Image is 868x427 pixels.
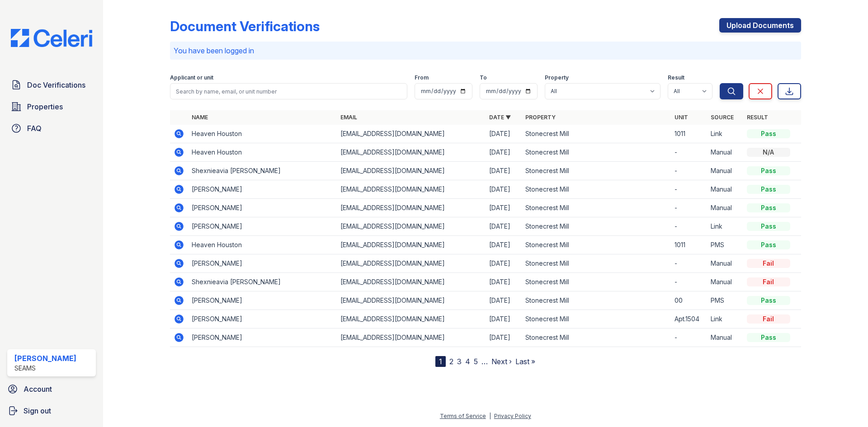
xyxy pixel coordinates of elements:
td: [EMAIL_ADDRESS][DOMAIN_NAME] [337,236,486,254]
td: [DATE] [486,180,522,199]
td: Heaven Houston [188,143,337,162]
td: [DATE] [486,143,522,162]
td: [EMAIL_ADDRESS][DOMAIN_NAME] [337,162,486,180]
td: Stonecrest Mill [522,162,670,180]
td: - [671,217,707,236]
div: Pass [747,240,790,249]
td: Link [707,125,743,143]
td: [DATE] [486,199,522,217]
a: Date ▼ [489,114,511,121]
td: [EMAIL_ADDRESS][DOMAIN_NAME] [337,328,486,347]
a: Email [340,114,357,121]
td: [EMAIL_ADDRESS][DOMAIN_NAME] [337,143,486,162]
a: 3 [457,357,462,366]
td: [EMAIL_ADDRESS][DOMAIN_NAME] [337,254,486,273]
td: Shexnieavia [PERSON_NAME] [188,162,337,180]
td: PMS [707,236,743,254]
td: Heaven Houston [188,125,337,143]
td: Stonecrest Mill [522,236,670,254]
td: [EMAIL_ADDRESS][DOMAIN_NAME] [337,310,486,328]
div: [PERSON_NAME] [14,353,76,364]
span: Properties [27,101,63,112]
td: Stonecrest Mill [522,143,670,162]
td: Manual [707,254,743,273]
td: Link [707,217,743,236]
td: Shexnieavia [PERSON_NAME] [188,273,337,291]
td: [EMAIL_ADDRESS][DOMAIN_NAME] [337,199,486,217]
a: Privacy Policy [494,413,531,419]
td: - [671,199,707,217]
td: 00 [671,291,707,310]
a: Upload Documents [719,18,801,33]
a: Properties [7,98,96,116]
a: Name [192,114,208,121]
div: Document Verifications [170,18,320,34]
td: Stonecrest Mill [522,273,670,291]
td: [PERSON_NAME] [188,199,337,217]
td: - [671,143,707,162]
td: [PERSON_NAME] [188,254,337,273]
div: 1 [435,356,446,367]
td: [PERSON_NAME] [188,180,337,199]
a: Next › [491,357,512,366]
a: Property [525,114,556,121]
td: Heaven Houston [188,236,337,254]
div: Fail [747,259,790,268]
td: Apt.1504 [671,310,707,328]
td: [EMAIL_ADDRESS][DOMAIN_NAME] [337,217,486,236]
div: | [489,413,491,419]
span: FAQ [27,123,42,134]
span: Doc Verifications [27,80,85,90]
td: - [671,162,707,180]
div: Fail [747,314,790,324]
div: Pass [747,296,790,305]
a: Account [4,380,99,398]
iframe: chat widget [830,391,859,418]
img: CE_Logo_Blue-a8612792a0a2168367f1c8372b55b34899dd931a85d93a1a3d3e32e68fde9ad4.png [4,29,99,47]
a: 2 [449,357,453,366]
td: Manual [707,199,743,217]
a: Source [711,114,734,121]
div: SEAMS [14,364,76,373]
div: Pass [747,333,790,342]
div: Pass [747,222,790,231]
a: Doc Verifications [7,76,96,94]
a: Sign out [4,402,99,420]
td: Manual [707,328,743,347]
td: Stonecrest Mill [522,291,670,310]
td: [PERSON_NAME] [188,217,337,236]
td: [EMAIL_ADDRESS][DOMAIN_NAME] [337,273,486,291]
td: [PERSON_NAME] [188,291,337,310]
td: [DATE] [486,273,522,291]
td: [DATE] [486,291,522,310]
a: Terms of Service [440,413,486,419]
span: Account [24,384,52,394]
label: Applicant or unit [170,74,213,81]
td: [DATE] [486,254,522,273]
td: Stonecrest Mill [522,217,670,236]
td: - [671,254,707,273]
div: Pass [747,203,790,212]
td: - [671,273,707,291]
div: Pass [747,166,790,175]
td: [DATE] [486,162,522,180]
td: Stonecrest Mill [522,199,670,217]
span: Sign out [24,405,51,416]
div: Pass [747,185,790,194]
label: Property [545,74,569,81]
td: [DATE] [486,125,522,143]
label: Result [668,74,684,81]
td: [EMAIL_ADDRESS][DOMAIN_NAME] [337,125,486,143]
td: PMS [707,291,743,310]
td: [DATE] [486,328,522,347]
td: Manual [707,162,743,180]
td: - [671,328,707,347]
td: Stonecrest Mill [522,310,670,328]
label: From [415,74,429,81]
a: Last » [515,357,535,366]
td: 1011 [671,236,707,254]
td: Stonecrest Mill [522,254,670,273]
div: N/A [747,148,790,157]
div: Fail [747,277,790,286]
